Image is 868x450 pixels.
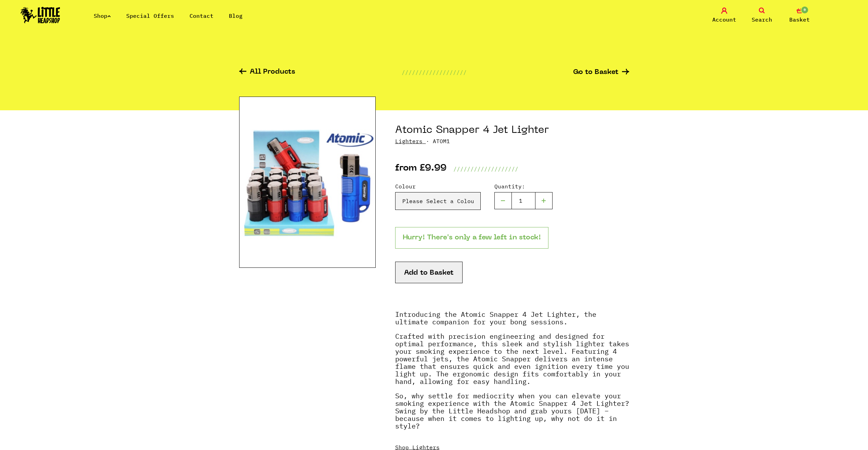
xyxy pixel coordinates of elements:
a: 0 Basket [782,8,817,24]
span: 0 [801,6,809,14]
a: Search [745,8,779,24]
a: All Products [239,68,295,76]
strong: Crafted with precision engineering and designed for optimal performance, this sleek and stylish l... [395,332,629,386]
p: from £9.99 [395,165,446,173]
p: · ATOM1 [395,137,629,145]
span: Search [752,15,772,24]
span: Account [712,15,736,24]
strong: Introducing the Atomic Snapper 4 Jet Lighter, the ultimate companion for your bong sessions. [395,310,596,326]
p: Hurry! There's only a few left in stock! [395,227,548,249]
button: Add to Basket [395,262,463,283]
span: Basket [789,15,810,24]
img: Atomic Snapper 4 Jet Lighter [239,97,376,268]
a: Go to Basket [573,69,629,76]
a: Blog [229,12,243,19]
p: /////////////////// [402,68,467,76]
h1: Atomic Snapper 4 Jet Lighter [395,124,629,137]
a: Shop [94,12,111,19]
a: Special Offers [126,12,174,19]
img: Little Head Shop Logo [21,7,60,23]
strong: So, why settle for mediocrity when you can elevate your smoking experience with the Atomic Snappe... [395,391,629,430]
p: /////////////////// [453,165,518,173]
a: Lighters [395,138,423,145]
a: Contact [190,12,213,19]
label: Quantity: [494,182,553,190]
label: Colour [395,182,481,190]
input: 1 [511,192,535,209]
